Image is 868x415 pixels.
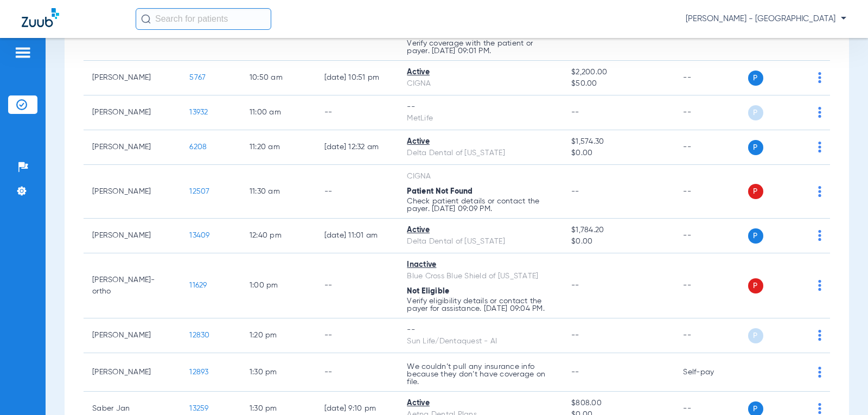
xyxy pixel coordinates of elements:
[571,236,666,247] span: $0.00
[818,280,821,291] img: group-dot-blue.svg
[407,197,554,213] p: Check patient details or contact the payer. [DATE] 09:09 PM.
[407,113,554,124] div: MetLife
[571,136,666,148] span: $1,574.30
[571,78,666,90] span: $50.00
[241,130,316,165] td: 11:20 AM
[407,324,554,336] div: --
[84,318,181,353] td: [PERSON_NAME]
[136,8,271,30] input: Search for patients
[818,330,821,341] img: group-dot-blue.svg
[14,46,31,59] img: hamburger-icon
[571,398,666,409] span: $808.00
[241,95,316,130] td: 11:00 AM
[674,318,748,353] td: --
[241,353,316,392] td: 1:30 PM
[407,271,554,282] div: Blue Cross Blue Shield of [US_STATE]
[571,108,579,116] span: --
[241,253,316,318] td: 1:00 PM
[571,368,579,376] span: --
[189,232,209,239] span: 13409
[22,8,59,27] img: Zuub Logo
[407,236,554,247] div: Delta Dental of [US_STATE]
[189,331,209,339] span: 12830
[241,165,316,219] td: 11:30 AM
[407,67,554,78] div: Active
[674,95,748,130] td: --
[316,253,399,318] td: --
[84,61,181,95] td: [PERSON_NAME]
[674,165,748,219] td: --
[818,230,821,241] img: group-dot-blue.svg
[316,61,399,95] td: [DATE] 10:51 PM
[818,403,821,414] img: group-dot-blue.svg
[674,219,748,253] td: --
[316,318,399,353] td: --
[407,288,449,295] span: Not Eligible
[571,282,579,289] span: --
[748,228,763,244] span: P
[818,367,821,378] img: group-dot-blue.svg
[84,219,181,253] td: [PERSON_NAME]
[189,282,207,289] span: 11629
[407,78,554,90] div: CIGNA
[674,130,748,165] td: --
[407,136,554,148] div: Active
[316,130,399,165] td: [DATE] 12:32 AM
[189,143,207,151] span: 6208
[241,318,316,353] td: 1:20 PM
[407,225,554,236] div: Active
[189,74,206,81] span: 5767
[748,71,763,86] span: P
[748,278,763,293] span: P
[407,40,554,55] p: Verify coverage with the patient or payer. [DATE] 09:01 PM.
[407,398,554,409] div: Active
[84,253,181,318] td: [PERSON_NAME]-ortho
[241,219,316,253] td: 12:40 PM
[407,188,473,195] span: Patient Not Found
[571,148,666,159] span: $0.00
[407,297,554,312] p: Verify eligibility details or contact the payer for assistance. [DATE] 09:04 PM.
[407,101,554,113] div: --
[571,67,666,78] span: $2,200.00
[189,368,208,376] span: 12893
[189,405,208,412] span: 13259
[84,165,181,219] td: [PERSON_NAME]
[84,95,181,130] td: [PERSON_NAME]
[674,253,748,318] td: --
[571,225,666,236] span: $1,784.20
[407,148,554,159] div: Delta Dental of [US_STATE]
[189,188,209,195] span: 12507
[316,219,399,253] td: [DATE] 11:01 AM
[748,184,763,199] span: P
[316,353,399,392] td: --
[571,331,579,339] span: --
[407,171,554,182] div: CIGNA
[571,188,579,195] span: --
[316,165,399,219] td: --
[189,108,208,116] span: 13932
[818,72,821,83] img: group-dot-blue.svg
[818,142,821,152] img: group-dot-blue.svg
[84,130,181,165] td: [PERSON_NAME]
[141,14,151,24] img: Search Icon
[407,363,554,386] p: We couldn’t pull any insurance info because they don’t have coverage on file.
[686,14,846,24] span: [PERSON_NAME] - [GEOGRAPHIC_DATA]
[407,259,554,271] div: Inactive
[748,105,763,120] span: P
[818,186,821,197] img: group-dot-blue.svg
[674,353,748,392] td: Self-pay
[84,353,181,392] td: [PERSON_NAME]
[316,95,399,130] td: --
[818,107,821,118] img: group-dot-blue.svg
[748,140,763,155] span: P
[674,61,748,95] td: --
[407,336,554,347] div: Sun Life/Dentaquest - AI
[241,61,316,95] td: 10:50 AM
[748,328,763,343] span: P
